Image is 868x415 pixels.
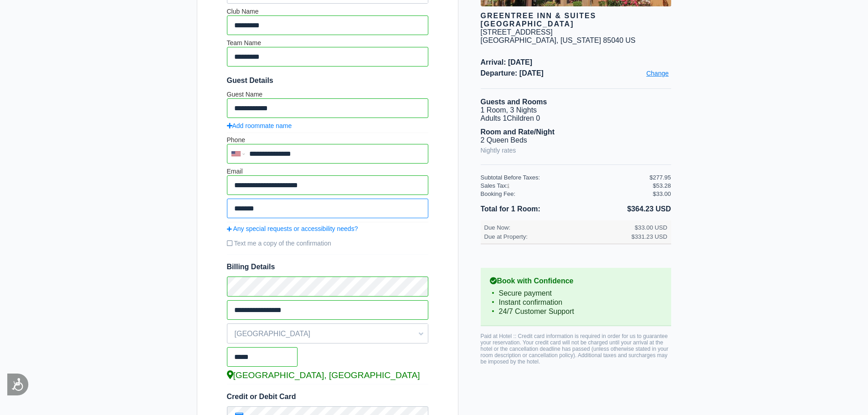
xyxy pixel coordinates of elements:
[490,289,662,298] li: Secure payment
[481,333,668,365] span: Paid at Hotel :: Credit card information is required in order for us to guarantee your reservatio...
[228,145,247,163] div: United States: +1
[560,36,601,44] span: [US_STATE]
[653,182,671,189] div: $53.28
[481,106,671,114] li: 1 Room, 3 Nights
[227,263,428,271] span: Billing Details
[484,233,632,240] div: Due at Property:
[481,28,553,36] div: [STREET_ADDRESS]
[626,36,636,44] span: US
[481,58,671,67] span: Arrival: [DATE]
[644,67,671,79] a: Change
[481,144,516,156] a: Nightly rates
[227,225,428,232] a: Any special requests or accessibility needs?
[481,136,671,144] li: 2 Queen Beds
[481,12,671,28] div: GreenTree Inn & Suites [GEOGRAPHIC_DATA]
[481,36,559,44] span: [GEOGRAPHIC_DATA],
[227,236,428,251] label: Text me a copy of the confirmation
[653,190,671,197] div: $33.00
[227,393,296,400] span: Credit or Debit Card
[481,69,671,77] span: Departure: [DATE]
[481,98,547,106] b: Guests and Rooms
[635,224,667,231] div: $33.00 USD
[227,39,261,46] label: Team Name
[227,8,259,15] label: Club Name
[227,168,243,175] label: Email
[490,277,662,285] b: Book with Confidence
[576,203,671,215] li: $364.23 USD
[481,128,555,136] b: Room and Rate/Night
[490,298,662,307] li: Instant confirmation
[227,77,428,85] span: Guest Details
[632,233,668,240] div: $331.23 USD
[227,326,428,342] span: [GEOGRAPHIC_DATA]
[227,136,245,143] label: Phone
[484,224,632,231] div: Due Now:
[227,91,263,98] label: Guest Name
[481,203,576,215] li: Total for 1 Room:
[650,174,671,181] div: $277.95
[490,307,662,316] li: 24/7 Customer Support
[227,370,428,380] div: [GEOGRAPHIC_DATA], [GEOGRAPHIC_DATA]
[227,122,292,129] a: Add roommate name
[822,369,857,404] iframe: Drift Widget Chat Controller
[481,114,671,123] li: Adults 1
[481,174,650,181] div: Subtotal Before Taxes:
[481,182,650,189] div: Sales Tax:
[603,36,624,44] span: 85040
[507,114,540,122] span: Children 0
[481,190,650,197] div: Booking Fee:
